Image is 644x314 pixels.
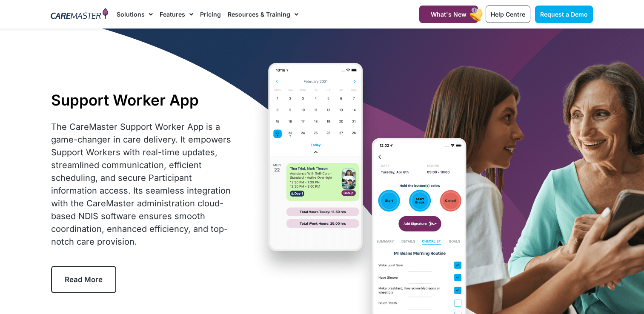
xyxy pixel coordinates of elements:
[51,91,235,109] h1: Support Worker App
[431,11,467,18] span: What's New
[51,266,116,293] a: Read More
[51,120,235,248] div: The CareMaster Support Worker App is a game-changer in care delivery. It empowers Support Workers...
[419,6,478,23] a: What's New
[491,11,525,18] span: Help Centre
[65,275,103,284] span: Read More
[535,6,593,23] a: Request a Demo
[51,8,108,21] img: CareMaster Logo
[540,11,588,18] span: Request a Demo
[486,6,530,23] a: Help Centre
